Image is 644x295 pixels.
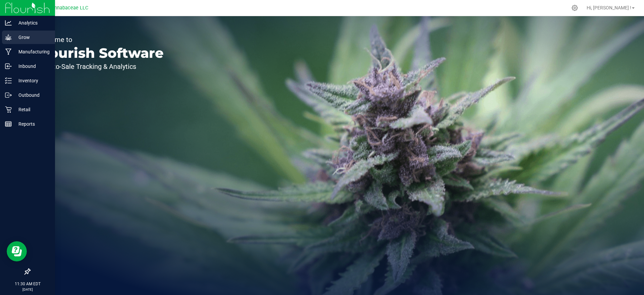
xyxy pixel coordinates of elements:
span: Cannabaceae LLC [49,5,88,11]
span: Hi, [PERSON_NAME] ! [587,5,631,10]
p: Analytics [12,19,52,27]
div: Manage settings [571,5,579,11]
p: Grow [12,33,52,41]
p: Welcome to [36,36,164,43]
p: [DATE] [3,287,52,292]
inline-svg: Retail [5,106,12,113]
inline-svg: Reports [5,121,12,127]
p: Reports [12,120,52,128]
p: Retail [12,106,52,114]
inline-svg: Inventory [5,77,12,84]
iframe: Resource center [7,241,27,261]
p: Seed-to-Sale Tracking & Analytics [36,63,164,70]
inline-svg: Inbound [5,63,12,70]
p: Inventory [12,77,52,85]
inline-svg: Outbound [5,92,12,98]
p: Flourish Software [36,46,164,60]
inline-svg: Analytics [5,19,12,26]
p: Outbound [12,91,52,99]
p: Manufacturing [12,48,52,56]
inline-svg: Manufacturing [5,48,12,55]
p: 11:30 AM EDT [3,281,52,287]
p: Inbound [12,62,52,70]
inline-svg: Grow [5,34,12,41]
